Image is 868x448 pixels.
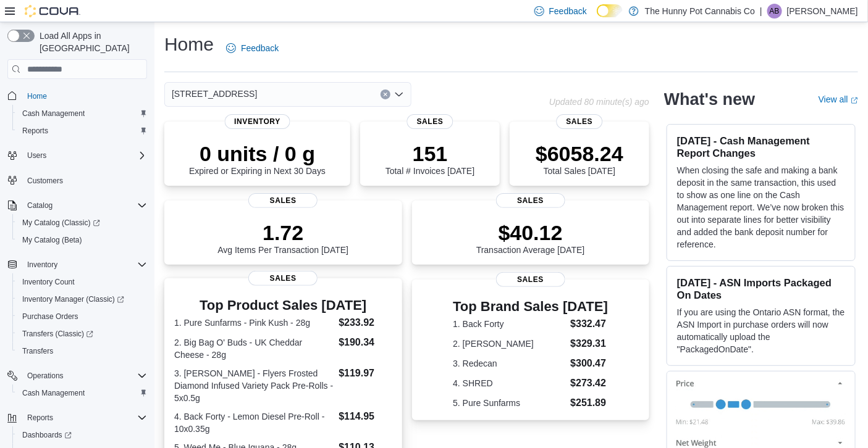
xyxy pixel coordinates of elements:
a: Home [22,89,52,104]
span: Inventory [224,114,290,129]
span: Customers [22,173,147,188]
span: Feedback [549,5,587,17]
dd: $329.31 [570,336,608,351]
dd: $190.34 [339,335,392,350]
button: Home [2,86,152,104]
span: Reports [22,410,147,425]
a: Transfers [17,344,58,359]
a: Inventory Manager (Classic) [12,291,152,308]
button: Cash Management [12,105,152,122]
svg: External link [851,97,858,104]
div: Angeline Buck [767,4,782,19]
dt: 4. SHRED [453,377,565,389]
span: Purchase Orders [17,309,147,324]
p: If you are using the Ontario ASN format, the ASN Import in purchase orders will now automatically... [677,306,845,355]
dt: 3. Redecan [453,357,565,370]
dd: $233.92 [339,315,392,330]
button: My Catalog (Beta) [12,231,152,249]
p: | [760,4,762,19]
span: Cash Management [22,109,85,118]
span: Inventory Manager (Classic) [17,292,147,307]
span: Inventory [27,260,57,270]
p: Updated 80 minute(s) ago [549,97,649,107]
span: My Catalog (Classic) [17,215,147,230]
a: My Catalog (Beta) [17,233,87,247]
span: [STREET_ADDRESS] [172,86,257,101]
button: Reports [22,410,58,425]
span: Cash Management [17,106,147,121]
button: Reports [2,409,152,426]
a: My Catalog (Classic) [17,215,105,230]
button: Users [2,147,152,164]
h2: What's new [664,89,755,109]
a: My Catalog (Classic) [12,214,152,231]
span: Catalog [22,198,147,213]
button: Cash Management [12,384,152,402]
button: Catalog [2,197,152,214]
span: Transfers (Classic) [22,329,93,339]
span: Operations [27,371,64,381]
span: Feedback [241,42,279,54]
span: Reports [27,413,53,423]
a: Inventory Count [17,275,80,289]
dt: 1. Back Forty [453,318,565,330]
div: Expired or Expiring in Next 30 Days [189,141,326,176]
div: Total # Invoices [DATE] [386,141,474,176]
span: My Catalog (Beta) [22,235,82,245]
p: When closing the safe and making a bank deposit in the same transaction, this used to show as one... [677,164,845,251]
button: Catalog [22,198,57,213]
dt: 3. [PERSON_NAME] - Flyers Frosted Diamond Infused Variety Pack Pre-Rolls - 5x0.5g [174,367,334,404]
a: Purchase Orders [17,309,83,324]
span: Load All Apps in [GEOGRAPHIC_DATA] [35,30,147,54]
p: 1.72 [217,220,348,245]
h1: Home [164,32,214,57]
button: Inventory [22,257,62,272]
span: AB [770,4,780,19]
span: Reports [22,126,48,136]
a: Inventory Manager (Classic) [17,292,129,307]
span: Transfers [22,346,53,356]
span: Sales [496,193,565,208]
dt: 2. Big Bag O' Buds - UK Cheddar Cheese - 28g [174,336,334,361]
h3: Top Product Sales [DATE] [174,298,392,313]
span: Inventory Count [17,275,147,289]
a: Dashboards [17,428,77,442]
dt: 1. Pure Sunfarms - Pink Kush - 28g [174,317,334,329]
span: Sales [496,272,565,287]
dd: $114.95 [339,409,392,424]
span: Customers [27,176,63,186]
p: 151 [386,141,474,166]
dd: $300.47 [570,356,608,371]
span: Home [22,88,147,103]
button: Inventory Count [12,273,152,291]
a: Transfers (Classic) [12,325,152,342]
a: Dashboards [12,426,152,444]
span: Home [27,91,47,101]
button: Inventory [2,256,152,273]
button: Operations [22,368,69,383]
button: Purchase Orders [12,308,152,325]
span: Inventory Manager (Classic) [22,294,124,304]
dt: 2. [PERSON_NAME] [453,338,565,350]
p: [PERSON_NAME] [787,4,858,19]
p: 0 units / 0 g [189,141,326,166]
button: Open list of options [394,89,404,99]
span: Operations [22,368,147,383]
span: Sales [557,114,603,129]
dt: 4. Back Forty - Lemon Diesel Pre-Roll - 10x0.35g [174,410,334,435]
div: Transaction Average [DATE] [476,220,585,255]
span: Sales [407,114,453,129]
span: Dark Mode [597,17,597,18]
div: Avg Items Per Transaction [DATE] [217,220,348,255]
a: Transfers (Classic) [17,326,98,341]
h3: [DATE] - Cash Management Report Changes [677,135,845,159]
p: The Hunny Pot Cannabis Co [645,4,755,19]
button: Users [22,148,51,163]
span: Sales [248,271,318,286]
span: Transfers (Classic) [17,326,147,341]
a: Reports [17,123,53,138]
span: Cash Management [17,386,147,400]
span: Inventory Count [22,277,75,287]
span: Sales [248,193,318,208]
h3: Top Brand Sales [DATE] [453,299,608,314]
